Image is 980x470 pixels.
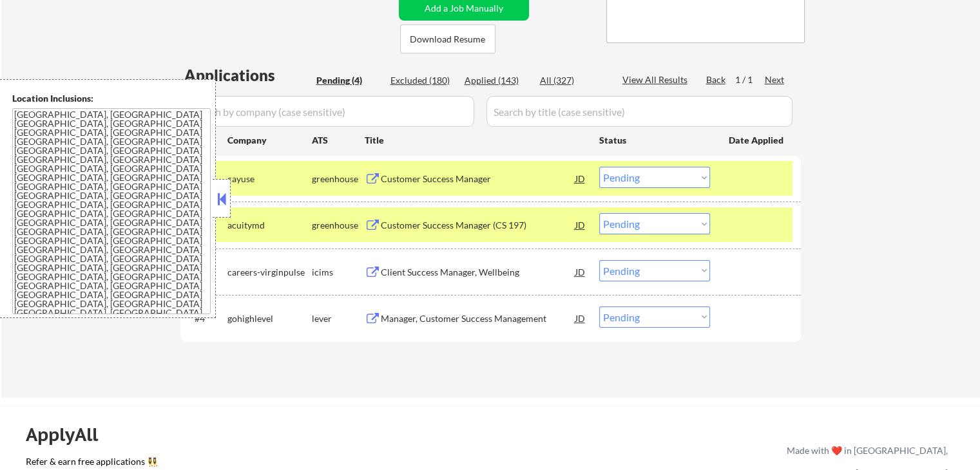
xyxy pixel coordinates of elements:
[574,306,587,330] div: JD
[574,167,587,190] div: JD
[381,266,575,279] div: Client Success Manager, Wellbeing
[540,74,604,87] div: All (327)
[381,173,575,185] div: Customer Success Manager
[400,24,495,53] button: Download Resume
[312,312,365,325] div: lever
[227,173,312,185] div: cayuse
[227,219,312,232] div: acuitymd
[390,74,455,87] div: Excluded (180)
[365,134,587,147] div: Title
[486,96,793,127] input: Search by title (case sensitive)
[12,92,211,105] div: Location Inclusions:
[574,213,587,236] div: JD
[227,312,312,325] div: gohighlevel
[26,424,113,446] div: ApplyAll
[195,312,217,325] div: #4
[312,219,365,232] div: greenhouse
[465,74,529,87] div: Applied (143)
[184,68,312,83] div: Applications
[599,128,710,151] div: Status
[622,73,691,86] div: View All Results
[729,134,785,147] div: Date Applied
[765,73,785,86] div: Next
[706,73,727,86] div: Back
[735,73,765,86] div: 1 / 1
[574,260,587,283] div: JD
[227,134,312,147] div: Company
[184,96,474,127] input: Search by company (case sensitive)
[312,266,365,279] div: icims
[316,74,381,87] div: Pending (4)
[381,312,575,325] div: Manager, Customer Success Management
[312,173,365,185] div: greenhouse
[312,134,365,147] div: ATS
[227,266,312,279] div: careers-virginpulse
[381,219,575,232] div: Customer Success Manager (CS 197)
